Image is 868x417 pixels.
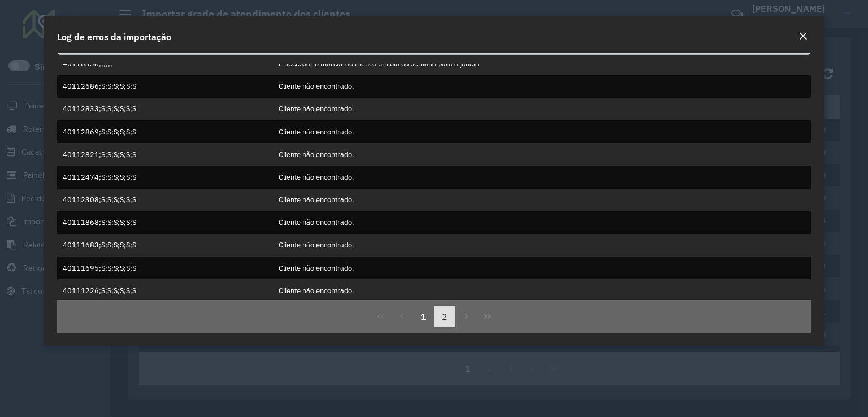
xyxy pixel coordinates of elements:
button: Last Page [476,306,498,327]
td: 40111695;S;S;S;S;S;S [57,257,272,279]
em: Fechar [798,32,808,41]
td: Cliente não encontrado. [272,75,811,98]
td: Cliente não encontrado. [272,189,811,211]
td: 40112308;S;S;S;S;S;S [57,189,272,211]
td: 40111868;S;S;S;S;S;S [57,211,272,234]
td: Cliente não encontrado. [272,257,811,279]
td: 40112686;S;S;S;S;S;S [57,75,272,98]
td: 40111683;S;S;S;S;S;S [57,234,272,257]
td: 40112821;S;S;S;S;S;S [57,143,272,166]
td: 40111226;S;S;S;S;S;S [57,279,272,302]
td: Cliente não encontrado. [272,120,811,143]
td: Cliente não encontrado. [272,98,811,120]
td: 40112474;S;S;S;S;S;S [57,166,272,188]
td: É necessário marcar ao menos um dia da semana para a janela [272,52,811,75]
td: Cliente não encontrado. [272,143,811,166]
button: Next Page [455,306,477,327]
button: 1 [413,306,434,327]
td: 40112869;S;S;S;S;S;S [57,120,272,143]
h4: Log de erros da importação [57,30,171,44]
td: Cliente não encontrado. [272,166,811,188]
button: 2 [434,306,455,327]
td: Cliente não encontrado. [272,211,811,234]
td: Cliente não encontrado. [272,234,811,257]
td: 40170338;;;;;; [57,52,272,75]
td: Cliente não encontrado. [272,279,811,302]
td: 40112833;S;S;S;S;S;S [57,98,272,120]
button: Close [795,29,811,44]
